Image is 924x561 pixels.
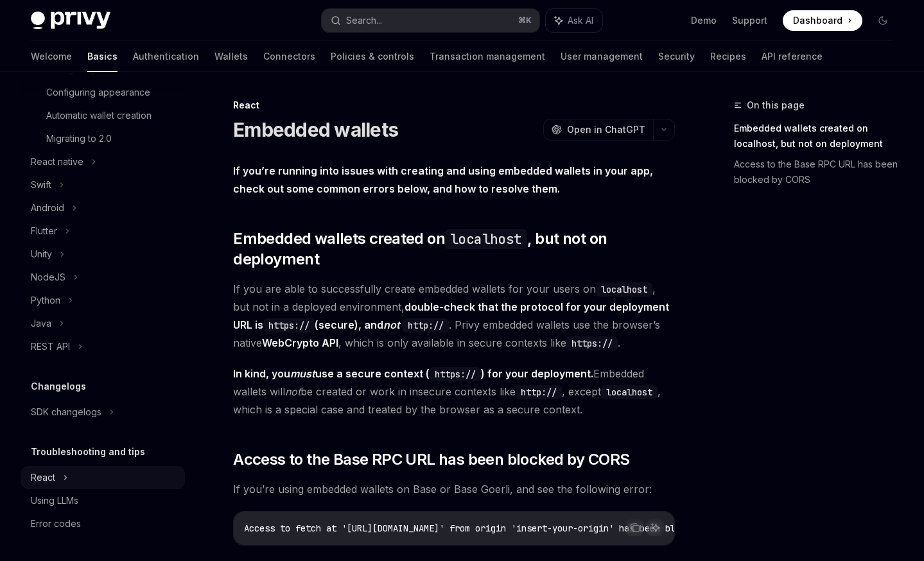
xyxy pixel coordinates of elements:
span: Embedded wallets created on , but not on deployment [233,229,675,270]
a: Wallets [214,41,248,72]
h5: Troubleshooting and tips [31,444,145,460]
span: If you are able to successfully create embedded wallets for your users on , but not in a deployed... [233,280,675,352]
img: dark logo [31,12,110,30]
div: Error codes [31,516,81,531]
div: REST API [31,339,70,354]
span: Ask AI [568,14,593,27]
a: WebCrypto API [262,336,338,350]
button: Ask AI [546,9,602,32]
code: localhost [445,229,527,249]
div: Swift [31,177,51,193]
span: Dashboard [793,14,842,27]
div: Flutter [31,223,57,239]
a: Basics [87,41,118,72]
div: React native [31,154,83,169]
code: http:// [403,318,449,332]
strong: double-check that the protocol for your deployment URL is (secure), and [233,300,669,331]
div: Java [31,316,51,331]
div: Automatic wallet creation [46,108,152,123]
em: not [383,318,400,331]
a: Dashboard [783,10,862,31]
div: Using LLMs [31,493,78,508]
code: https:// [263,318,315,332]
a: API reference [762,41,823,72]
a: Transaction management [430,41,545,72]
span: Embedded wallets will be created or work in insecure contexts like , except , which is a special ... [233,365,675,419]
a: Security [658,41,695,72]
div: NodeJS [31,270,65,285]
span: Open in ChatGPT [567,123,645,136]
a: Automatic wallet creation [21,104,185,127]
button: Copy the contents from the code block [627,519,643,536]
h5: Changelogs [31,379,86,394]
div: Python [31,293,60,308]
code: http:// [516,385,562,399]
span: ⌘ K [518,15,532,26]
a: Migrating to 2.0 [21,127,185,150]
code: localhost [601,385,658,399]
div: Configuring appearance [46,85,150,100]
a: Recipes [710,41,746,72]
div: React [31,470,55,485]
code: https:// [430,367,481,381]
button: Search...⌘K [322,9,539,32]
div: Migrating to 2.0 [46,131,112,146]
div: Search... [346,13,382,28]
a: Embedded wallets created on localhost, but not on deployment [734,118,903,154]
strong: In kind, you use a secure context ( ) for your deployment. [233,367,593,380]
div: Unity [31,246,52,262]
a: Welcome [31,41,72,72]
div: React [233,99,675,112]
span: On this page [747,98,805,113]
span: If you’re using embedded wallets on Base or Base Goerli, and see the following error: [233,480,675,498]
span: Access to fetch at '[URL][DOMAIN_NAME]' from origin 'insert-your-origin' has been blocked by CORS... [244,522,794,534]
code: https:// [566,336,618,350]
code: localhost [596,282,652,297]
button: Open in ChatGPT [543,119,653,141]
span: Access to the Base RPC URL has been blocked by CORS [233,449,629,470]
h1: Embedded wallets [233,118,398,141]
em: not [285,385,301,398]
a: Error codes [21,512,185,535]
a: Policies & controls [331,41,414,72]
button: Ask AI [647,519,664,536]
div: SDK changelogs [31,404,101,420]
a: Access to the Base RPC URL has been blocked by CORS [734,154,903,190]
a: Authentication [133,41,199,72]
a: Using LLMs [21,489,185,512]
em: must [290,367,315,380]
strong: If you’re running into issues with creating and using embedded wallets in your app, check out som... [233,164,653,195]
a: Demo [691,14,717,27]
a: Configuring appearance [21,81,185,104]
a: Connectors [263,41,315,72]
a: User management [561,41,643,72]
a: Support [732,14,767,27]
button: Toggle dark mode [873,10,893,31]
div: Android [31,200,64,216]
